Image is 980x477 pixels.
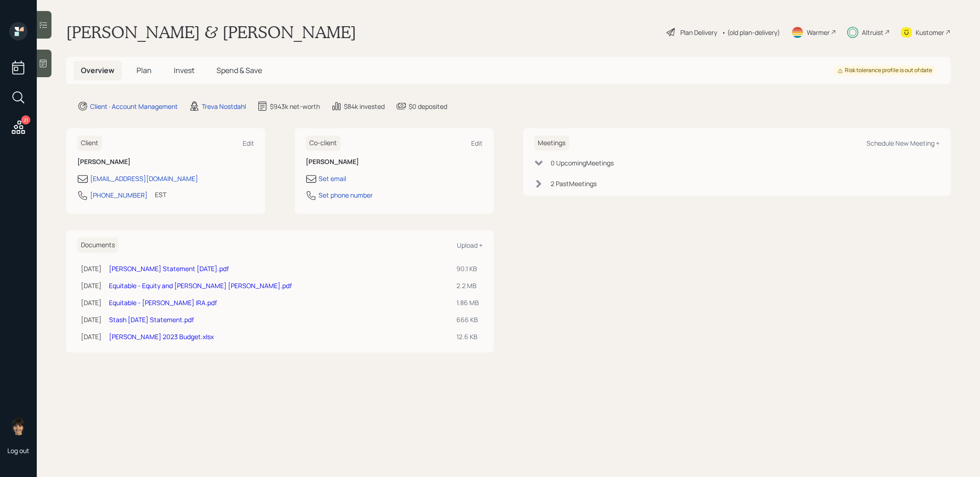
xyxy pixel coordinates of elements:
[81,65,114,75] span: Overview
[534,136,569,151] h6: Meetings
[722,28,780,37] div: • (old plan-delivery)
[109,332,214,341] a: [PERSON_NAME] 2023 Budget.xlsx
[471,139,483,148] div: Edit
[81,298,102,307] div: [DATE]
[90,102,178,111] div: Client · Account Management
[77,238,119,253] h6: Documents
[807,28,830,37] div: Warmer
[344,102,385,111] div: $84k invested
[916,28,944,37] div: Kustomer
[66,22,356,42] h1: [PERSON_NAME] & [PERSON_NAME]
[456,332,479,341] div: 12.6 KB
[456,281,479,290] div: 2.2 MB
[551,158,614,168] div: 0 Upcoming Meeting s
[202,102,246,111] div: Treva Nostdahl
[109,315,194,324] a: Stash [DATE] Statement.pdf
[243,139,254,148] div: Edit
[306,158,483,166] h6: [PERSON_NAME]
[174,65,194,75] span: Invest
[866,139,940,148] div: Schedule New Meeting +
[409,102,447,111] div: $0 deposited
[109,281,292,290] a: Equitable - Equity and [PERSON_NAME] [PERSON_NAME].pdf
[81,281,102,290] div: [DATE]
[21,115,30,125] div: 21
[456,264,479,273] div: 90.1 KB
[456,315,479,324] div: 666 KB
[81,332,102,341] div: [DATE]
[90,174,198,183] div: [EMAIL_ADDRESS][DOMAIN_NAME]
[81,315,102,324] div: [DATE]
[306,136,341,151] h6: Co-client
[9,417,28,435] img: treva-nostdahl-headshot.png
[838,67,932,74] div: Risk tolerance profile is out of date
[7,446,29,455] div: Log out
[457,241,483,250] div: Upload +
[456,298,479,307] div: 1.86 MB
[77,136,102,151] h6: Client
[680,28,717,37] div: Plan Delivery
[77,158,254,166] h6: [PERSON_NAME]
[862,28,883,37] div: Altruist
[155,190,166,199] div: EST
[319,174,346,183] div: Set email
[217,65,262,75] span: Spend & Save
[81,264,102,273] div: [DATE]
[109,298,217,307] a: Equitable - [PERSON_NAME] IRA.pdf
[109,264,229,273] a: [PERSON_NAME] Statement [DATE].pdf
[90,190,148,200] div: [PHONE_NUMBER]
[551,179,597,188] div: 2 Past Meeting s
[137,65,152,75] span: Plan
[319,190,373,200] div: Set phone number
[270,102,320,111] div: $943k net-worth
